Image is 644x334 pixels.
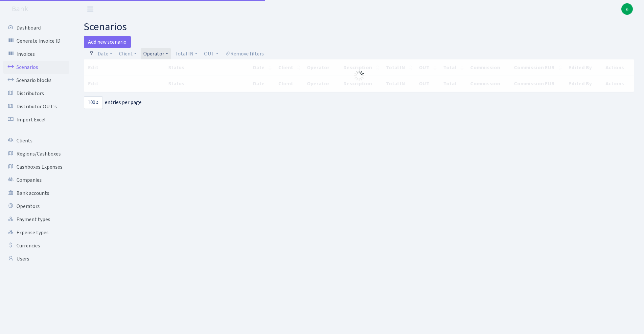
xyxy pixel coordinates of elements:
a: Regions/Cashboxes [3,147,69,160]
a: Currencies [3,239,69,252]
select: entries per page [84,96,103,109]
a: Client [116,48,139,59]
a: Distributors [3,87,69,100]
a: Companies [3,174,69,187]
a: Operator [141,48,171,59]
a: Operators [3,200,69,213]
a: Invoices [3,48,69,61]
a: Date [95,48,115,59]
a: OUT [201,48,221,59]
a: Import Excel [3,113,69,126]
a: Payment types [3,213,69,226]
a: Scenarios [3,61,69,74]
a: Expense types [3,226,69,239]
a: a [621,3,633,15]
a: Dashboard [3,21,69,34]
a: Users [3,252,69,265]
a: Bank accounts [3,187,69,200]
a: Add new scenario [84,36,131,48]
a: Distributor OUT's [3,100,69,113]
a: Scenario blocks [3,74,69,87]
a: Generate Invoice ID [3,34,69,48]
a: Cashboxes Expenses [3,160,69,174]
button: Toggle navigation [82,4,99,14]
img: Processing... [354,71,364,81]
a: Total IN [172,48,200,59]
a: Remove filters [222,48,266,59]
span: scenarios [84,19,127,34]
label: entries per page [84,96,142,109]
a: Clients [3,134,69,147]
